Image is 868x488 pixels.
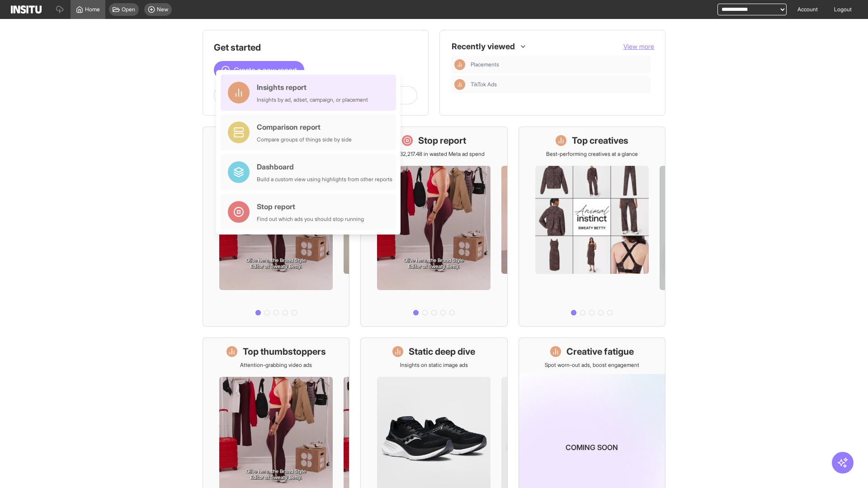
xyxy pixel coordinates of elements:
span: TikTok Ads [471,81,647,88]
a: What's live nowSee all active ads instantly [203,127,349,327]
span: Home [85,6,100,13]
div: Find out which ads you should stop running [257,216,364,223]
h1: Top creatives [572,134,628,147]
div: Insights by ad, adset, campaign, or placement [257,96,368,103]
h1: Top thumbstoppers [243,345,326,358]
span: View more [623,42,654,50]
div: Compare groups of things side by side [257,136,352,143]
h1: Static deep dive [409,345,475,358]
button: View more [623,42,654,51]
div: Dashboard [257,161,392,172]
div: Build a custom view using highlights from other reports [257,176,392,183]
h1: Get started [214,41,417,54]
h1: Stop report [418,134,466,147]
span: Placements [471,61,499,68]
p: Best-performing creatives at a glance [546,150,638,158]
span: Placements [471,61,647,68]
div: Insights [454,79,465,90]
div: Stop report [257,201,364,212]
button: Create a new report [214,61,304,79]
div: Comparison report [257,122,352,132]
img: Logo [11,5,42,14]
a: Stop reportSave £32,217.48 in wasted Meta ad spend [360,127,507,327]
span: TikTok Ads [471,81,497,88]
span: New [157,6,168,13]
span: Create a new report [234,65,297,75]
a: Top creativesBest-performing creatives at a glance [519,127,665,327]
div: Insights [454,59,465,70]
p: Save £32,217.48 in wasted Meta ad spend [383,150,485,158]
div: Insights report [257,82,368,93]
p: Insights on static image ads [400,361,468,369]
span: Open [122,6,135,13]
p: Attention-grabbing video ads [240,361,312,369]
